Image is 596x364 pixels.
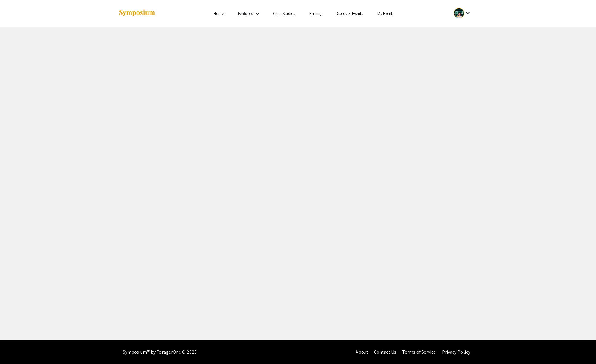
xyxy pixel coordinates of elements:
[377,11,394,16] a: My Events
[374,349,396,355] a: Contact Us
[273,11,295,16] a: Case Studies
[254,10,261,17] mat-icon: Expand Features list
[118,9,156,17] img: Symposium by ForagerOne
[238,11,253,16] a: Features
[336,11,363,16] a: Discover Events
[402,349,436,355] a: Terms of Service
[356,349,368,355] a: About
[309,11,321,16] a: Pricing
[448,7,478,20] button: Expand account dropdown
[464,9,471,17] mat-icon: Expand account dropdown
[4,337,25,360] iframe: Chat
[123,340,197,364] div: Symposium™ by ForagerOne © 2025
[214,11,224,16] a: Home
[442,349,470,355] a: Privacy Policy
